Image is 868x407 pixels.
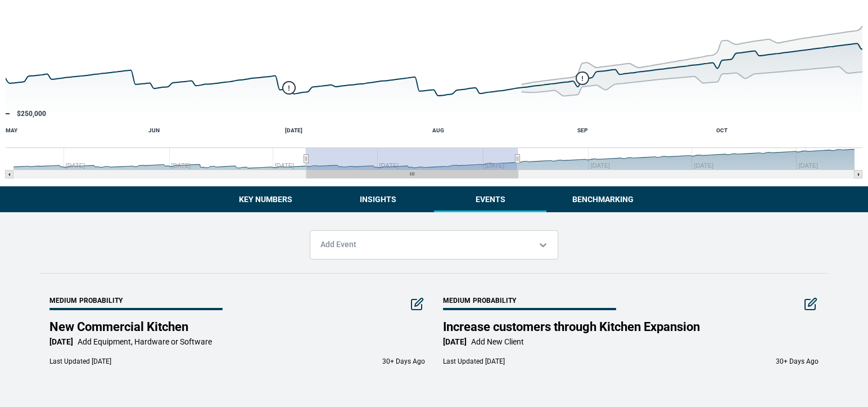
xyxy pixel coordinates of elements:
strong: Medium [443,297,471,305]
span: Last Updated [DATE] [49,357,111,365]
button: Insights [322,186,434,212]
text: JUN [148,127,160,133]
strong: [DATE] [49,337,73,346]
text: AUG [432,127,444,133]
span: 30+ Days Ago [776,357,819,365]
strong: [DATE] [443,337,467,346]
text: ! [288,84,290,92]
text: ! [581,75,584,83]
strong: Probability [473,297,516,305]
p: Add New Client [471,337,524,348]
span: Last Updated [DATE] [443,357,505,365]
h4: Increase customers through Kitchen Expansion [443,320,819,334]
text: MAY [6,127,18,133]
button: Events [434,186,546,212]
button: Benchmarking [546,186,659,212]
button: Key Numbers [209,186,322,212]
strong: Probability [79,297,123,305]
div: Add Event [320,239,531,251]
g: Monday, Jun 30, 04:00, 422,258. flags. [283,82,295,94]
g: Monday, Sep 1, 04:00, 486,757.45208767516. flags. [576,72,589,84]
text: [DATE] [285,127,302,133]
strong: Medium [49,297,77,305]
text: $250,000 [17,110,46,118]
h4: New Commercial Kitchen [49,320,425,334]
p: Add Equipment, Hardware or Software [78,337,212,348]
text: OCT [716,127,727,133]
span: 30+ Days Ago [382,357,425,365]
text: SEP [577,127,588,133]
